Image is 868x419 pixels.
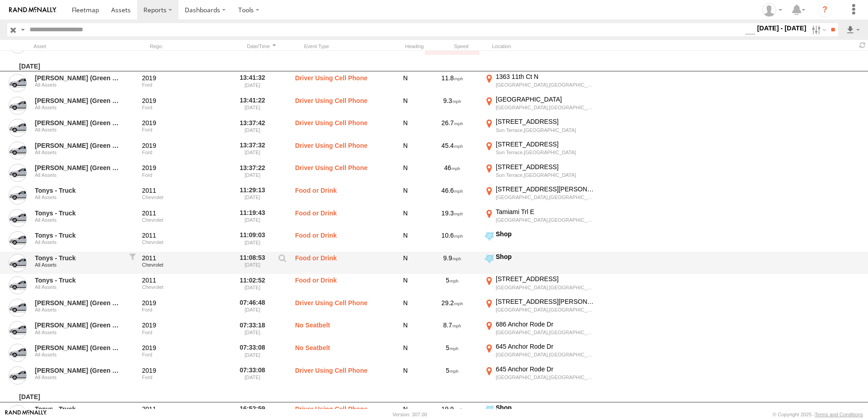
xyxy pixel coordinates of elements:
[35,209,123,217] a: Tonys - Truck
[425,365,479,386] div: 5
[35,231,123,239] a: Tonys - Truck
[425,185,479,206] div: 46.6
[235,275,270,296] label: 11:02:52 [DATE]
[425,320,479,341] div: 8.7
[244,43,279,49] div: Click to Sort
[295,342,386,363] label: No Seatbelt
[35,344,123,352] a: [PERSON_NAME] (Green Key Tag)
[390,185,421,206] div: N
[483,73,597,93] label: Click to View Event Location
[35,82,123,88] div: All Assets
[496,149,595,156] div: Sun Terrace,[GEOGRAPHIC_DATA]
[235,73,270,93] label: 13:41:32 [DATE]
[35,330,123,335] div: All Assets
[496,275,595,283] div: [STREET_ADDRESS]
[295,320,386,341] label: No Seatbelt
[35,127,123,132] div: All Assets
[496,284,595,291] div: [GEOGRAPHIC_DATA],[GEOGRAPHIC_DATA]
[483,185,597,206] label: Click to View Event Location
[390,95,421,116] div: N
[35,307,123,312] div: All Assets
[496,320,595,328] div: 686 Anchor Rode Dr
[295,365,386,386] label: Driver Using Cell Phone
[496,194,595,200] div: [GEOGRAPHIC_DATA],[GEOGRAPHIC_DATA]
[35,375,123,380] div: All Assets
[142,307,230,312] div: Ford
[390,365,421,386] div: N
[496,95,595,103] div: [GEOGRAPHIC_DATA]
[496,307,595,313] div: [GEOGRAPHIC_DATA],[GEOGRAPHIC_DATA]
[425,297,479,318] div: 29.2
[425,253,479,273] div: 9.9
[483,208,597,229] label: Click to View Event Location
[496,117,595,126] div: [STREET_ADDRESS]
[425,230,479,251] div: 10.6
[142,150,230,155] div: Ford
[390,230,421,251] div: N
[496,253,595,261] div: Shop
[425,73,479,93] div: 11.8
[35,105,123,110] div: All Assets
[142,97,230,105] div: 2019
[390,140,421,161] div: N
[496,208,595,216] div: Tamiami Trl E
[142,141,230,150] div: 2019
[496,163,595,171] div: [STREET_ADDRESS]
[773,412,863,417] div: © Copyright 2025 -
[483,275,597,296] label: Click to View Event Location
[496,185,595,193] div: [STREET_ADDRESS][PERSON_NAME]
[142,284,230,290] div: Chevrolet
[815,412,863,417] a: Terms and Conditions
[19,23,26,36] label: Search Query
[142,344,230,352] div: 2019
[483,230,597,251] label: Click to View Event Location
[9,7,56,13] img: rand-logo.svg
[128,253,137,273] div: Filter to this asset's events
[35,299,123,307] a: [PERSON_NAME] (Green Key Tag)
[142,321,230,329] div: 2019
[35,352,123,357] div: All Assets
[35,366,123,375] a: [PERSON_NAME] (Green Key Tag)
[496,140,595,148] div: [STREET_ADDRESS]
[390,253,421,273] div: N
[235,320,270,341] label: 07:33:18 [DATE]
[295,253,386,273] label: Food or Drink
[35,217,123,223] div: All Assets
[35,172,123,178] div: All Assets
[393,412,427,417] div: Version: 307.00
[496,374,595,380] div: [GEOGRAPHIC_DATA],[GEOGRAPHIC_DATA]
[142,172,230,178] div: Ford
[295,140,386,161] label: Driver Using Cell Phone
[755,23,809,33] label: [DATE] - [DATE]
[390,208,421,229] div: N
[142,375,230,380] div: Ford
[235,365,270,386] label: 07:33:08 [DATE]
[295,230,386,251] label: Food or Drink
[142,254,230,262] div: 2011
[142,105,230,110] div: Ford
[496,73,595,81] div: 1363 11th Ct N
[35,141,123,150] a: [PERSON_NAME] (Green Key Tag)
[142,186,230,195] div: 2011
[759,3,785,17] div: Yerlin Castro
[35,405,123,413] a: Tonys - Truck
[275,254,290,267] label: View Event Parameters
[142,127,230,132] div: Ford
[142,366,230,375] div: 2019
[496,329,595,336] div: [GEOGRAPHIC_DATA],[GEOGRAPHIC_DATA]
[483,342,597,363] label: Click to View Event Location
[425,163,479,184] div: 46
[483,253,597,273] label: Click to View Event Location
[142,217,230,223] div: Chevrolet
[142,330,230,335] div: Ford
[142,352,230,357] div: Ford
[235,117,270,138] label: 13:37:42 [DATE]
[390,297,421,318] div: N
[235,163,270,184] label: 13:37:22 [DATE]
[235,140,270,161] label: 13:37:32 [DATE]
[496,217,595,223] div: [GEOGRAPHIC_DATA],[GEOGRAPHIC_DATA]
[5,410,47,419] a: Visit our Website
[483,297,597,318] label: Click to View Event Location
[142,82,230,88] div: Ford
[390,275,421,296] div: N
